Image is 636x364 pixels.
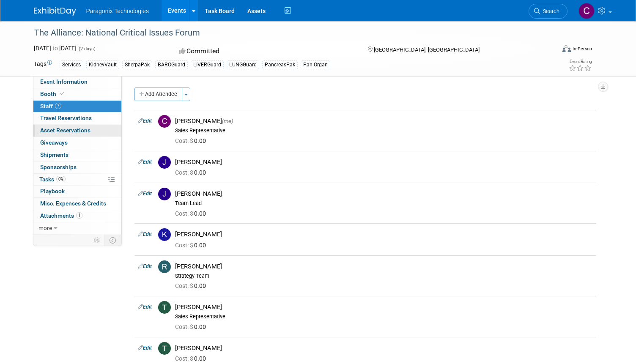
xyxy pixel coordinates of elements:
[138,304,152,310] a: Edit
[40,78,88,85] span: Event Information
[138,191,152,197] a: Edit
[301,60,330,69] div: Pan-Organ
[227,60,259,69] div: LUNGGuard
[158,260,171,273] img: R.jpg
[158,156,171,169] img: J.jpg
[540,8,559,14] span: Search
[33,149,121,161] a: Shipments
[374,47,480,53] span: [GEOGRAPHIC_DATA], [GEOGRAPHIC_DATA]
[40,200,106,207] span: Misc. Expenses & Credits
[40,188,65,194] span: Playbook
[175,242,194,249] span: Cost: $
[175,344,593,352] div: [PERSON_NAME]
[60,60,83,69] div: Services
[175,242,209,249] span: 0.00
[138,263,152,269] a: Edit
[40,103,61,109] span: Staff
[40,90,66,97] span: Booth
[175,355,194,362] span: Cost: $
[76,212,82,219] span: 1
[175,303,593,311] div: [PERSON_NAME]
[175,323,209,330] span: 0.00
[175,137,194,144] span: Cost: $
[34,7,76,16] img: ExhibitDay
[33,88,121,100] a: Booth
[56,176,66,182] span: 0%
[134,88,182,101] button: Add Attendee
[175,200,593,207] div: Team Lead
[175,210,194,217] span: Cost: $
[33,186,121,197] a: Playbook
[33,161,121,173] a: Sponsorships
[86,8,149,14] span: Paragonix Technologies
[510,44,592,57] div: Event Format
[33,210,121,222] a: Attachments1
[40,212,82,219] span: Attachments
[175,313,593,320] div: Sales Representative
[529,4,567,19] a: Search
[175,210,209,217] span: 0.00
[40,151,69,158] span: Shipments
[39,176,66,183] span: Tasks
[175,169,209,176] span: 0.00
[191,60,224,69] div: LIVERGuard
[31,25,545,41] div: The Alliance: National Critical Issues Forum
[158,228,171,241] img: K.jpg
[578,3,595,19] img: Coby Babbs
[40,127,90,134] span: Asset Reservations
[138,159,152,165] a: Edit
[55,103,61,109] span: 7
[175,230,593,238] div: [PERSON_NAME]
[569,60,592,64] div: Event Rating
[138,118,152,124] a: Edit
[222,118,233,124] span: (me)
[572,46,592,52] div: In-Person
[40,115,92,121] span: Travel Reservations
[34,60,52,69] td: Tags
[158,301,171,314] img: T.jpg
[175,127,593,134] div: Sales Representative
[158,342,171,355] img: T.jpg
[38,224,52,231] span: more
[175,158,593,166] div: [PERSON_NAME]
[175,282,209,289] span: 0.00
[86,60,119,69] div: KidneyVault
[175,323,194,330] span: Cost: $
[175,117,593,125] div: [PERSON_NAME]
[175,282,194,289] span: Cost: $
[90,235,104,246] td: Personalize Event Tab Strip
[155,60,188,69] div: BAROGuard
[33,112,121,124] a: Travel Reservations
[175,263,593,271] div: [PERSON_NAME]
[40,164,77,170] span: Sponsorships
[262,60,298,69] div: PancreasPak
[34,45,77,52] span: [DATE] [DATE]
[138,345,152,351] a: Edit
[51,45,59,52] span: to
[175,137,209,144] span: 0.00
[175,273,593,279] div: Strategy Team
[33,137,121,149] a: Giveaways
[562,45,571,52] img: Format-Inperson.png
[176,44,354,59] div: Committed
[138,231,152,237] a: Edit
[33,222,121,234] a: more
[33,198,121,210] a: Misc. Expenses & Credits
[33,101,121,112] a: Staff7
[175,190,593,198] div: [PERSON_NAME]
[33,125,121,137] a: Asset Reservations
[60,91,64,96] i: Booth reservation complete
[78,46,96,52] span: (2 days)
[40,139,68,146] span: Giveaways
[158,115,171,128] img: C.jpg
[33,76,121,88] a: Event Information
[175,355,209,362] span: 0.00
[104,235,121,246] td: Toggle Event Tabs
[175,169,194,176] span: Cost: $
[122,60,152,69] div: SherpaPak
[158,188,171,200] img: J.jpg
[33,174,121,186] a: Tasks0%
